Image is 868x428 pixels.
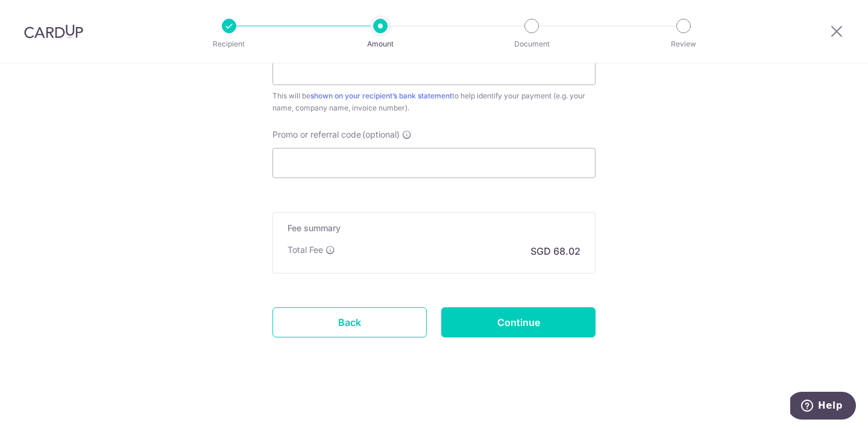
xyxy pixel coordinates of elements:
input: Continue [441,307,596,337]
p: SGD 68.02 [530,244,580,258]
a: shown on your recipient’s bank statement [310,91,452,100]
div: This will be to help identify your payment (e.g. your name, company name, invoice number). [272,90,596,114]
p: Recipient [184,38,274,50]
p: Total Fee [288,244,323,256]
span: Promo or referral code [272,129,361,141]
p: Amount [336,38,425,50]
iframe: Opens a widget where you can find more information [790,392,856,422]
img: CardUp [24,24,83,39]
p: Review [639,38,728,50]
p: Document [487,38,576,50]
h5: Fee summary [288,222,580,234]
a: Back [272,307,427,337]
span: (optional) [362,129,400,141]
